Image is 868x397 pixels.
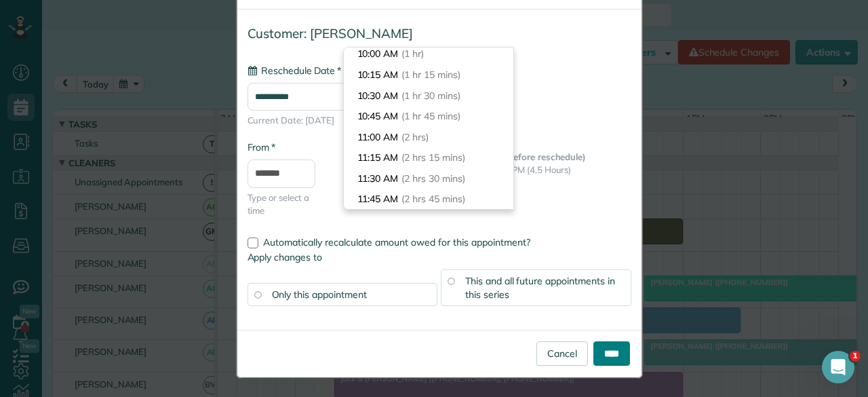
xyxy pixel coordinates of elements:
li: 11:00 AM [344,127,513,148]
label: Apply changes to [248,250,631,264]
span: Current Date: [DATE] [248,114,631,127]
li: 11:30 AM [344,168,513,189]
li: 11:45 AM [344,189,513,210]
input: Only this appointment [254,291,261,298]
span: 1 [850,351,861,362]
li: 10:15 AM [344,64,513,86]
span: Type or select a time [248,191,328,217]
span: (1 hr 45 mins) [401,110,460,122]
span: (2 hrs) [401,131,429,143]
span: (2 hrs 45 mins) [401,193,465,205]
span: Only this appointment [272,288,367,301]
span: (1 hr) [401,48,424,60]
li: 10:30 AM [344,86,513,107]
span: (2 hrs 30 mins) [401,172,465,185]
h4: Customer: [PERSON_NAME] [248,26,631,41]
span: This and all future appointments in this series [465,275,615,301]
li: 10:45 AM [344,106,513,127]
b: Current time (before reschedule) [450,151,587,162]
input: This and all future appointments in this series [448,278,454,284]
li: 10:00 AM [344,43,513,64]
iframe: Intercom live chat [822,351,854,383]
p: 9:00 AM - 1:30 PM (4.5 Hours) [450,164,631,176]
span: (2 hrs 15 mins) [401,151,465,164]
span: Automatically recalculate amount owed for this appointment? [263,236,530,248]
span: (1 hr 15 mins) [401,69,460,81]
span: (1 hr 30 mins) [401,90,460,102]
label: From [248,140,275,154]
li: 11:15 AM [344,147,513,168]
label: Reschedule Date [248,64,341,77]
a: Cancel [536,341,588,366]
